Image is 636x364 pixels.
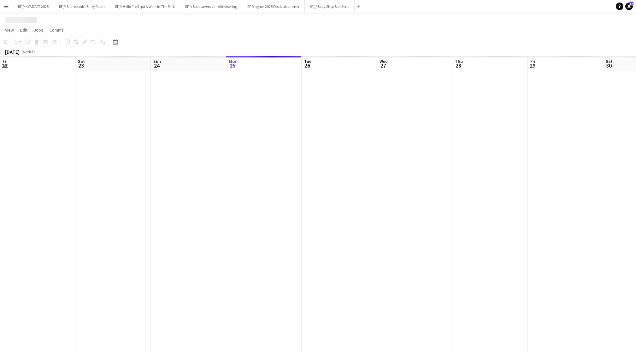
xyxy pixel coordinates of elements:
span: 37 [629,2,633,6]
button: RF Ringnes 2025 Festivalsommer [242,0,305,13]
a: 37 [625,3,633,10]
span: Sat [606,58,613,64]
span: Tue [304,58,311,64]
a: View [3,26,16,34]
span: 29 [529,62,535,69]
span: View [5,27,14,33]
span: Fri [530,58,535,64]
span: 23 [77,62,85,69]
span: Sat [78,58,85,64]
span: 22 [2,62,8,69]
span: 30 [605,62,613,69]
span: Week 34 [21,49,37,54]
span: 24 [152,62,161,69]
a: Jobs [31,26,46,34]
span: Fri [3,58,8,64]
button: RF // Hello Fresh på A Walk In The Park [110,0,180,13]
span: Wed [380,58,388,64]
span: 28 [454,62,463,69]
span: Thu [455,58,463,64]
span: 26 [303,62,311,69]
button: RF // Specsavers Juli Aktivisering [180,0,242,13]
button: RF // Sparebank1 Entry Room [54,0,110,13]
span: Edit [20,27,27,33]
a: Edit [18,26,30,34]
a: Comms [47,26,66,34]
span: Mon [229,58,238,64]
span: Jobs [34,27,43,33]
button: RF // KVADRAT 2025 [13,0,54,13]
span: Sun [153,58,161,64]
div: [DATE] [5,49,20,55]
span: 27 [379,62,388,69]
span: Comms [50,27,64,33]
button: RF // Body Shop Spa Serie [305,0,355,13]
span: 25 [228,62,238,69]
